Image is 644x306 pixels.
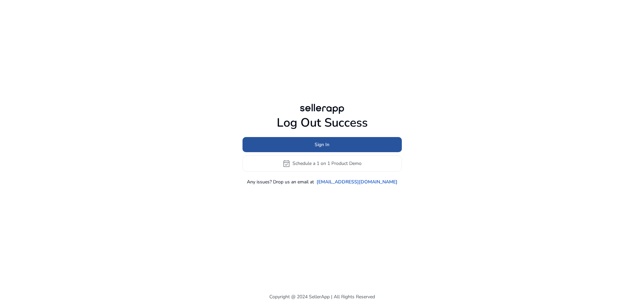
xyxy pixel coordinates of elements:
p: Any issues? Drop us an email at [247,178,314,185]
span: event_available [282,160,290,168]
span: Sign In [315,141,329,148]
h1: Log Out Success [243,116,402,130]
button: Sign In [243,137,402,152]
button: event_availableSchedule a 1 on 1 Product Demo [243,156,402,172]
a: [EMAIL_ADDRESS][DOMAIN_NAME] [317,178,397,185]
